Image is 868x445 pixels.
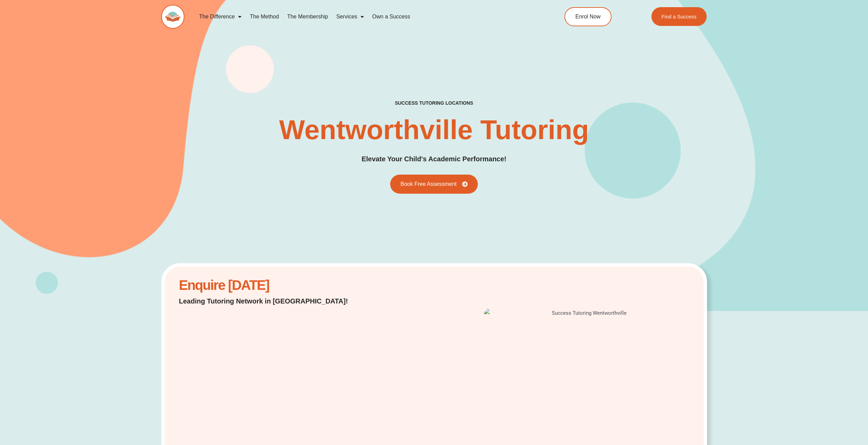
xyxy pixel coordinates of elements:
h2: Leading Tutoring Network in [GEOGRAPHIC_DATA]! [179,296,366,306]
a: Own a Success [368,9,414,25]
h2: Enquire [DATE] [179,281,366,290]
a: Book Free Assessment [390,175,478,194]
h2: Wentworthville Tutoring [279,116,589,144]
h2: Elevate Your Child's Academic Performance! [362,154,506,164]
span: Enrol Now [575,14,601,19]
a: Services [332,9,368,25]
h2: success tutoring locations [395,100,473,106]
a: The Membership [283,9,332,25]
a: Enrol Now [564,7,612,26]
span: Find a Success [662,14,697,19]
a: The Method [246,9,283,25]
a: The Difference [195,9,246,25]
span: Book Free Assessment [400,181,457,187]
a: Find a Success [651,7,707,26]
nav: Menu [195,9,533,25]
